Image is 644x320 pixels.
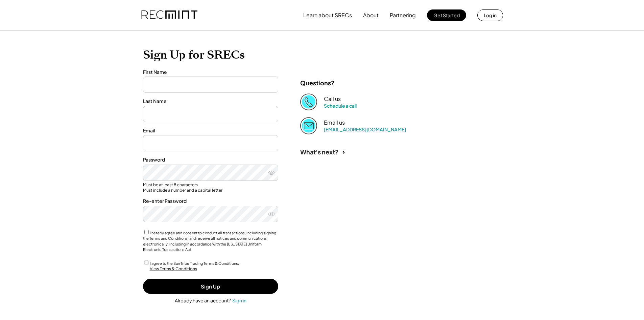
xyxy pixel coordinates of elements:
div: Last Name [143,98,278,105]
div: Re-enter Password [143,198,278,205]
div: Email [143,127,278,134]
button: Learn about SRECs [303,8,352,22]
button: Partnering [390,8,416,22]
div: Must be at least 8 characters Must include a number and a capital letter [143,182,278,193]
button: Get Started [427,9,466,21]
div: Call us [324,95,341,103]
label: I agree to the Sun Tribe Trading Terms & Conditions. [150,261,239,265]
button: Sign Up [143,279,278,294]
div: Questions? [300,79,335,87]
h1: Sign Up for SRECs [143,48,501,62]
div: Sign in [232,297,246,303]
button: About [363,8,379,22]
div: First Name [143,69,278,76]
a: [EMAIL_ADDRESS][DOMAIN_NAME] [324,126,406,132]
div: Already have an account? [175,297,231,304]
div: Email us [324,119,345,126]
a: Schedule a call [324,103,357,109]
button: Log in [477,9,503,21]
div: What's next? [300,148,339,156]
div: Password [143,156,278,163]
img: recmint-logotype%403x.png [141,4,197,27]
label: I hereby agree and consent to conduct all transactions, including signing the Terms and Condition... [143,231,276,252]
img: Phone%20copy%403x.png [300,93,317,110]
div: View Terms & Conditions [150,266,197,272]
img: Email%202%403x.png [300,117,317,134]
